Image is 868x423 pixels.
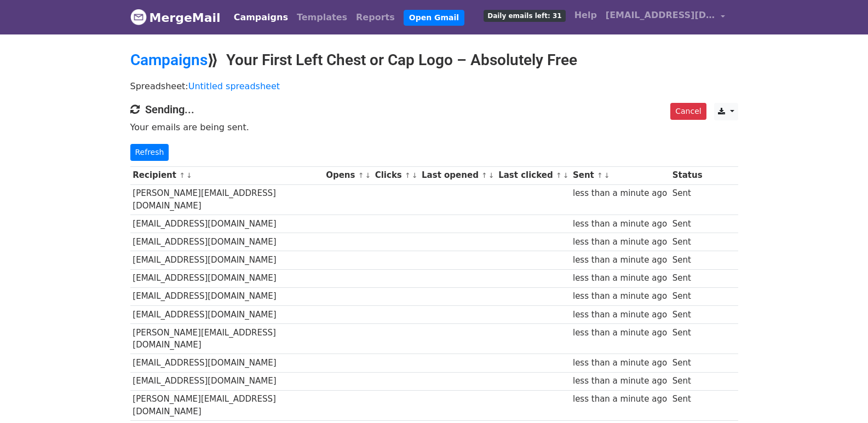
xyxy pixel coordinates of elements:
div: less than a minute ago [573,236,667,248]
iframe: Chat Widget [813,370,868,423]
span: [EMAIL_ADDRESS][DOMAIN_NAME] [606,9,715,22]
a: ↑ [358,171,364,179]
td: Sent [670,251,705,269]
th: Last opened [419,166,496,184]
div: less than a minute ago [573,272,667,285]
a: ↓ [488,171,495,179]
a: Templates [292,7,352,28]
div: less than a minute ago [573,393,667,405]
td: [PERSON_NAME][EMAIL_ADDRESS][DOMAIN_NAME] [130,184,324,215]
a: ↑ [179,171,185,179]
th: Opens [323,166,372,184]
div: less than a minute ago [573,375,667,387]
p: Your emails are being sent. [130,121,738,133]
a: Refresh [130,144,169,161]
a: ↑ [405,171,411,179]
span: Daily emails left: 31 [484,10,565,22]
div: less than a minute ago [573,187,667,200]
td: Sent [670,354,705,372]
th: Recipient [130,166,324,184]
a: ↓ [604,171,610,179]
a: Cancel [670,103,706,120]
a: [EMAIL_ADDRESS][DOMAIN_NAME] [601,4,729,30]
div: less than a minute ago [573,218,667,230]
a: ↓ [186,171,192,179]
td: Sent [670,323,705,354]
p: Spreadsheet: [130,80,738,92]
td: Sent [670,372,705,390]
td: [PERSON_NAME][EMAIL_ADDRESS][DOMAIN_NAME] [130,323,324,354]
th: Sent [570,166,670,184]
a: Open Gmail [404,10,464,26]
td: Sent [670,215,705,233]
td: [PERSON_NAME][EMAIL_ADDRESS][DOMAIN_NAME] [130,390,324,421]
a: Reports [352,7,399,28]
td: [EMAIL_ADDRESS][DOMAIN_NAME] [130,233,324,251]
div: less than a minute ago [573,290,667,303]
h2: ⟫ Your First Left Chest or Cap Logo – Absolutely Free [130,51,738,69]
a: Daily emails left: 31 [479,4,570,26]
a: ↓ [563,171,569,179]
td: [EMAIL_ADDRESS][DOMAIN_NAME] [130,372,324,390]
div: less than a minute ago [573,357,667,369]
a: ↑ [481,171,487,179]
div: less than a minute ago [573,309,667,321]
td: Sent [670,390,705,421]
a: ↑ [597,171,603,179]
td: Sent [670,233,705,251]
td: [EMAIL_ADDRESS][DOMAIN_NAME] [130,251,324,269]
h4: Sending... [130,103,738,116]
a: Help [570,4,601,26]
td: Sent [670,305,705,323]
td: Sent [670,269,705,287]
td: [EMAIL_ADDRESS][DOMAIN_NAME] [130,287,324,305]
a: ↓ [412,171,418,179]
a: Campaigns [229,7,292,28]
a: Campaigns [130,51,208,69]
th: Clicks [372,166,419,184]
th: Status [670,166,705,184]
td: [EMAIL_ADDRESS][DOMAIN_NAME] [130,269,324,287]
img: MergeMail logo [130,9,147,25]
td: Sent [670,184,705,215]
td: [EMAIL_ADDRESS][DOMAIN_NAME] [130,354,324,372]
a: ↓ [365,171,371,179]
th: Last clicked [496,166,570,184]
a: ↑ [556,171,562,179]
td: Sent [670,287,705,305]
a: Untitled spreadsheet [188,81,280,91]
td: [EMAIL_ADDRESS][DOMAIN_NAME] [130,215,324,233]
td: [EMAIL_ADDRESS][DOMAIN_NAME] [130,305,324,323]
a: MergeMail [130,6,221,29]
div: less than a minute ago [573,327,667,339]
div: less than a minute ago [573,254,667,266]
